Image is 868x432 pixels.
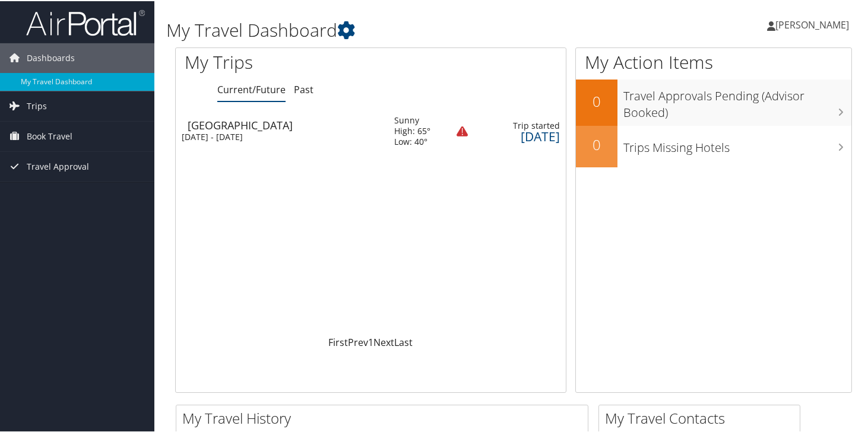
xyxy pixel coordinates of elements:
h2: 0 [576,90,617,110]
span: Dashboards [27,42,75,72]
div: [GEOGRAPHIC_DATA] [188,119,382,129]
a: Next [373,335,394,348]
a: Current/Future [217,82,286,95]
h1: My Trips [185,49,394,74]
span: [PERSON_NAME] [775,17,849,30]
a: Past [294,82,313,95]
div: [DATE] - [DATE] [182,131,376,141]
div: High: 65° [394,125,430,135]
a: 0Travel Approvals Pending (Advisor Booked) [576,78,851,124]
img: airportal-logo.png [26,8,145,36]
div: [DATE] [480,130,560,141]
span: Trips [27,90,47,120]
h3: Travel Approvals Pending (Advisor Booked) [623,81,851,120]
a: 1 [368,335,373,348]
h1: My Travel Dashboard [166,17,629,42]
h1: My Action Items [576,49,851,74]
a: First [328,335,348,348]
h2: My Travel Contacts [605,407,800,427]
span: Travel Approval [27,151,89,180]
h2: 0 [576,134,617,154]
div: Low: 40° [394,135,430,146]
img: alert-flat-solid-warning.png [457,125,468,136]
a: 0Trips Missing Hotels [576,125,851,166]
a: Prev [348,335,368,348]
div: Trip started [480,119,560,130]
a: [PERSON_NAME] [767,6,861,42]
h2: My Travel History [182,407,588,427]
a: Last [394,335,413,348]
h3: Trips Missing Hotels [623,132,851,155]
div: Sunny [394,114,430,125]
span: Book Travel [27,120,72,150]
